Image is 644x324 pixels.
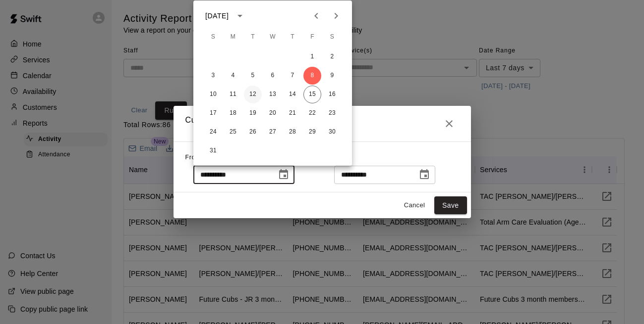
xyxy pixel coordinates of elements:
[264,86,282,103] button: 13
[205,11,229,21] div: [DATE]
[185,154,218,161] span: From Date
[224,104,242,122] button: 18
[244,27,262,47] span: Tuesday
[414,165,434,185] button: Choose date, selected date is Aug 15, 2025
[303,86,321,103] button: 15
[284,86,301,103] button: 14
[224,123,242,141] button: 25
[274,165,293,185] button: Choose date, selected date is Aug 8, 2025
[204,67,222,85] button: 3
[284,27,301,47] span: Thursday
[244,67,262,85] button: 5
[323,104,341,122] button: 23
[303,104,321,122] button: 22
[264,67,282,85] button: 6
[323,48,341,66] button: 2
[323,86,341,103] button: 16
[224,27,242,47] span: Monday
[323,123,341,141] button: 30
[284,67,301,85] button: 7
[303,67,321,85] button: 8
[232,7,248,24] button: calendar view is open, switch to year view
[224,86,242,103] button: 11
[439,114,459,134] button: Close
[306,6,326,26] button: Previous month
[264,123,282,141] button: 27
[303,48,321,66] button: 1
[224,67,242,85] button: 4
[399,198,430,213] button: Cancel
[204,123,222,141] button: 24
[204,27,222,47] span: Sunday
[244,123,262,141] button: 26
[244,104,262,122] button: 19
[244,86,262,103] button: 12
[174,106,471,141] h2: Custom Event Date
[326,6,346,26] button: Next month
[204,86,222,103] button: 10
[284,123,301,141] button: 28
[323,67,341,85] button: 9
[434,196,467,215] button: Save
[264,104,282,122] button: 20
[204,104,222,122] button: 17
[284,104,301,122] button: 21
[264,27,282,47] span: Wednesday
[204,142,222,160] button: 31
[323,27,341,47] span: Saturday
[303,27,321,47] span: Friday
[303,123,321,141] button: 29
